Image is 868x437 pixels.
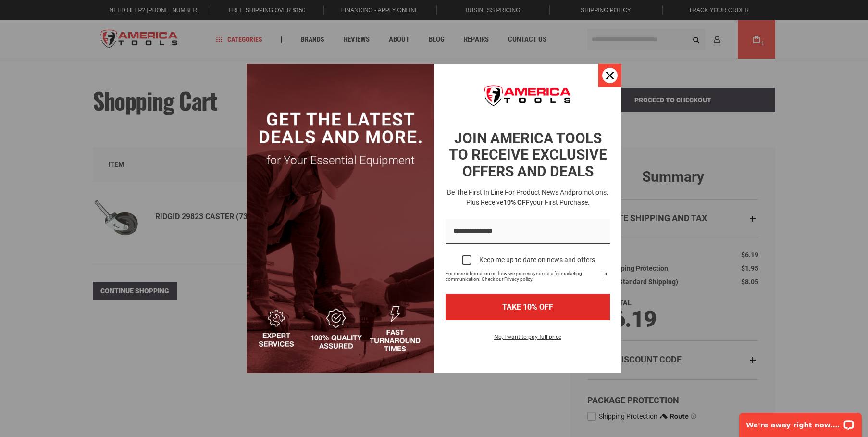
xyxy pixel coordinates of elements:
button: Close [598,64,621,87]
input: Email field [446,219,610,244]
strong: 10% OFF [503,199,530,206]
a: Read our Privacy Policy [598,269,610,281]
strong: JOIN AMERICA TOOLS TO RECEIVE EXCLUSIVE OFFERS AND DEALS [449,130,607,180]
span: For more information on how we process your data for marketing communication. Check our Privacy p... [446,271,598,282]
button: No, I want to pay full price [486,332,569,348]
svg: link icon [598,269,610,281]
button: TAKE 10% OFF [446,294,610,320]
div: Keep me up to date on news and offers [479,256,595,264]
iframe: LiveChat chat widget [733,407,868,437]
svg: close icon [606,72,614,79]
h3: Be the first in line for product news and [444,187,612,208]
